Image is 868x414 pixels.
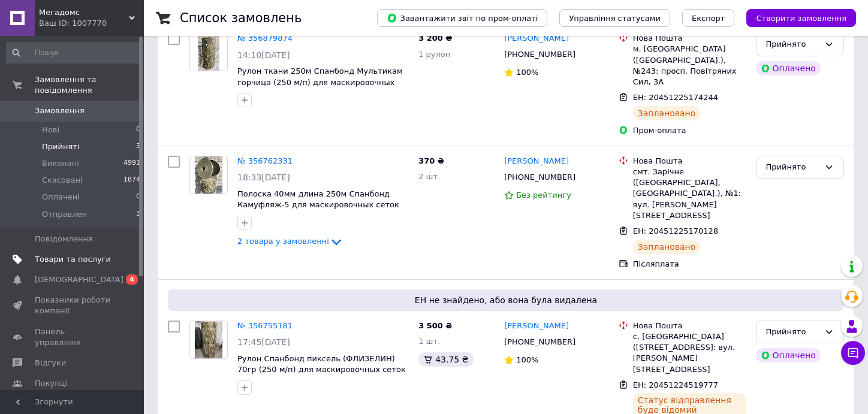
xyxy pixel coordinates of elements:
[633,380,718,389] span: ЕН: 20451224519777
[35,105,85,116] span: Замовлення
[692,14,725,23] span: Експорт
[42,175,83,186] span: Скасовані
[418,337,440,346] span: 1 шт.
[42,209,87,220] span: Отправлен
[633,33,746,44] div: Нова Пошта
[35,295,111,316] span: Показники роботи компанії
[633,106,701,120] div: Заплановано
[682,9,735,27] button: Експорт
[123,158,140,169] span: 4991
[766,38,819,51] div: Прийнято
[173,294,839,306] span: ЕН не знайдено, або вона була видалена
[734,13,856,22] a: Створити замовлення
[237,354,406,374] a: Рулон Спанбонд пиксель (ФЛИЗЕЛИН) 70гр (250 м/п) для маскировочных сеток
[633,156,746,167] div: Нова Пошта
[237,337,290,347] span: 17:45[DATE]
[35,234,93,244] span: Повідомлення
[504,321,569,332] a: [PERSON_NAME]
[35,74,144,96] span: Замовлення та повідомлення
[569,14,661,23] span: Управління статусами
[418,321,452,330] span: 3 500 ₴
[502,170,578,185] div: [PHONE_NUMBER]
[136,209,140,220] span: 3
[237,156,293,165] a: № 356762331
[633,167,746,221] div: смт. Зарічне ([GEOGRAPHIC_DATA], [GEOGRAPHIC_DATA].), №1: вул. [PERSON_NAME][STREET_ADDRESS]
[633,259,746,270] div: Післяплата
[195,321,223,358] img: Фото товару
[756,14,846,23] span: Створити замовлення
[633,331,746,375] div: с. [GEOGRAPHIC_DATA] ([STREET_ADDRESS]: вул. [PERSON_NAME][STREET_ADDRESS]
[189,156,228,194] a: Фото товару
[35,358,66,368] span: Відгуки
[195,156,223,194] img: Фото товару
[126,274,138,285] span: 4
[502,47,578,62] div: [PHONE_NUMBER]
[387,13,538,23] span: Завантажити звіт по пром-оплаті
[418,352,473,367] div: 43.75 ₴
[756,61,821,75] div: Оплачено
[418,50,450,59] span: 1 рулон
[189,321,228,359] a: Фото товару
[746,9,856,27] button: Створити замовлення
[39,18,144,29] div: Ваш ID: 1007770
[516,355,538,364] span: 100%
[39,7,129,18] span: Мегадомс
[516,68,538,77] span: 100%
[559,9,670,27] button: Управління статусами
[237,34,293,43] a: № 356879874
[633,93,718,102] span: ЕН: 20451225174244
[633,240,701,254] div: Заплановано
[633,226,718,235] span: ЕН: 20451225170128
[766,161,819,174] div: Прийнято
[237,237,329,246] span: 2 товара у замовленні
[237,50,290,60] span: 14:10[DATE]
[42,158,79,169] span: Виконані
[198,34,219,71] img: Фото товару
[756,348,821,362] div: Оплачено
[237,173,290,182] span: 18:33[DATE]
[123,175,140,186] span: 1874
[35,274,123,285] span: [DEMOGRAPHIC_DATA]
[35,378,67,389] span: Покупці
[237,237,343,246] a: 2 товара у замовленні
[189,33,228,71] a: Фото товару
[136,125,140,135] span: 0
[377,9,547,27] button: Завантажити звіт по пром-оплаті
[516,191,571,200] span: Без рейтингу
[136,141,140,152] span: 3
[237,189,399,210] a: Полоска 40мм длина 250м Спанбонд Камуфляж-5 для маскировочных сеток
[35,254,111,265] span: Товари та послуги
[237,321,293,330] a: № 356755181
[502,334,578,350] div: [PHONE_NUMBER]
[237,67,403,98] a: Рулон ткани 250м Спанбонд Мультикам горчица (250 м/п) для маскировочных сеток
[633,125,746,136] div: Пром-оплата
[136,192,140,203] span: 0
[766,326,819,339] div: Прийнято
[418,156,444,165] span: 370 ₴
[504,33,569,44] a: [PERSON_NAME]
[418,172,440,181] span: 2 шт.
[841,341,865,365] button: Чат з покупцем
[418,34,452,43] span: 3 200 ₴
[6,42,141,64] input: Пошук
[633,321,746,331] div: Нова Пошта
[633,44,746,87] div: м. [GEOGRAPHIC_DATA] ([GEOGRAPHIC_DATA].), №243: просп. Повітряних Сил, 3А
[180,11,302,25] h1: Список замовлень
[42,141,79,152] span: Прийняті
[504,156,569,167] a: [PERSON_NAME]
[35,327,111,348] span: Панель управління
[42,125,59,135] span: Нові
[42,192,80,203] span: Оплачені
